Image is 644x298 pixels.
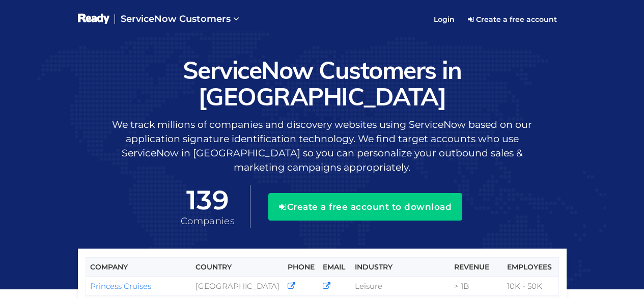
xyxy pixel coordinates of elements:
[121,13,231,24] span: ServiceNow Customers
[319,257,351,276] th: Email
[90,281,151,291] a: Princess Cruises
[503,276,558,295] td: 10K - 50K
[284,257,319,276] th: Phone
[434,15,455,24] span: Login
[351,276,450,295] td: Leisure
[268,193,462,221] button: Create a free account to download
[351,257,450,276] th: Industry
[86,257,191,276] th: Company
[191,276,284,295] td: [GEOGRAPHIC_DATA]
[461,11,564,28] a: Create a free account
[191,257,284,276] th: Country
[78,13,110,25] img: logo
[181,185,235,215] span: 139
[78,118,567,175] p: We track millions of companies and discovery websites using ServiceNow based on our application s...
[428,7,461,32] a: Login
[78,57,567,111] h1: ServiceNow Customers in [GEOGRAPHIC_DATA]
[503,257,558,276] th: Employees
[450,257,503,276] th: Revenue
[181,215,235,227] span: Companies
[450,276,503,295] td: > 1B
[115,5,245,34] a: ServiceNow Customers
